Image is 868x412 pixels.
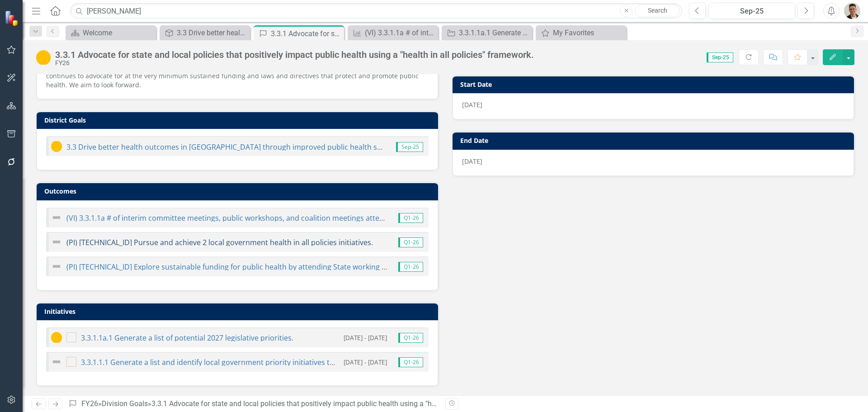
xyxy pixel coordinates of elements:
a: 3.3 Drive better health outcomes in [GEOGRAPHIC_DATA] through improved public health systems and ... [162,27,248,38]
img: In Progress [51,141,62,152]
a: 3.3.1.1.1 Generate a list and identify local government priority initiatives to pursue. [81,357,362,367]
span: Sep-25 [707,52,733,62]
div: 3.3.1 Advocate for state and local policies that positively impact public health using a "health ... [55,50,534,60]
a: (VI) 3.3.1.1a # of interim committee meetings, public workshops, and coalition meetings attended/... [66,213,438,223]
div: Welcome [83,27,154,38]
h3: Outcomes [44,188,434,194]
div: 3.3 Drive better health outcomes in [GEOGRAPHIC_DATA] through improved public health systems and ... [177,27,248,38]
small: [DATE] - [DATE] [344,333,387,342]
div: Sep-25 [712,6,792,17]
h3: District Goals [44,117,434,123]
a: (VI) 3.3.1.1a # of interim committee meetings, public workshops, and coalition meetings attended/... [350,27,436,38]
small: [DATE] - [DATE] [344,358,387,366]
span: Q1-26 [398,237,423,247]
div: (VI) 3.3.1.1a # of interim committee meetings, public workshops, and coalition meetings attended/... [365,27,436,38]
h3: End Date [460,137,849,144]
a: 3.3 Drive better health outcomes in [GEOGRAPHIC_DATA] through improved public health systems and ... [66,142,446,152]
span: Q1-26 [398,213,423,223]
div: 3.3.1.1a.1 Generate a list of potential 2027 legislative priorities. [459,27,530,38]
img: ClearPoint Strategy [5,10,20,26]
a: (PI) [TECHNICAL_ID] Pursue and achieve 2 local government health in all policies initiatives. [66,237,373,247]
div: » » [68,399,439,409]
h3: Start Date [460,81,849,88]
a: (PI) [TECHNICAL_ID] Explore sustainable funding for public health by attending State working grou... [66,262,464,272]
div: My Favorites [553,27,624,38]
span: [DATE] [462,157,482,166]
img: In Progress [36,50,51,65]
img: Not Defined [51,261,62,272]
div: 3.3.1 Advocate for state and local policies that positively impact public health using a "health ... [271,28,342,39]
input: Search ClearPoint... [70,3,682,19]
a: My Favorites [538,27,624,38]
img: Not Defined [51,212,62,223]
a: Division Goals [102,399,148,408]
span: Q1-26 [398,357,423,367]
img: Mike Escobar [844,3,860,19]
span: [DATE] [462,100,482,109]
span: Q1-26 [398,333,423,343]
img: Not Defined [51,356,62,367]
a: 3.3.1.1a.1 Generate a list of potential 2027 legislative priorities. [444,27,530,38]
img: Not Defined [51,237,62,247]
span: Sep-25 [396,142,423,152]
a: 3.3.1.1a.1 Generate a list of potential 2027 legislative priorities. [81,333,293,343]
a: Welcome [68,27,154,38]
div: 3.3.1 Advocate for state and local policies that positively impact public health using a "health ... [151,399,531,408]
img: In Progress [51,332,62,343]
h3: Initiatives [44,308,434,315]
button: Sep-25 [708,3,795,19]
a: Search [635,5,680,17]
span: Q1-26 [398,262,423,272]
div: FY26 [55,60,534,66]
a: FY26 [81,399,98,408]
